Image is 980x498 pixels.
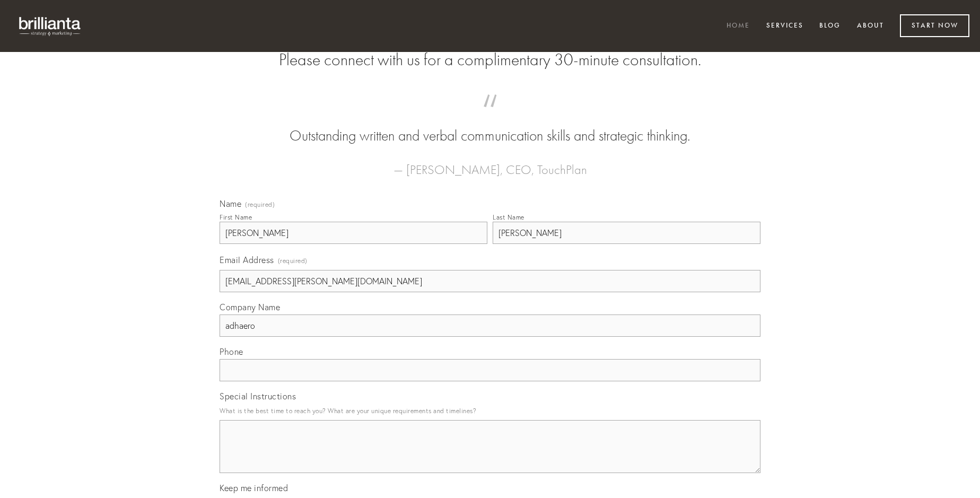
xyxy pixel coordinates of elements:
[220,255,274,265] span: Email Address
[245,202,275,208] span: (required)
[220,483,288,493] span: Keep me informed
[220,404,760,418] p: What is the best time to reach you? What are your unique requirements and timelines?
[278,254,308,268] span: (required)
[812,18,847,35] a: Blog
[220,302,280,312] span: Company Name
[850,18,891,35] a: About
[720,18,757,35] a: Home
[220,198,241,209] span: Name
[493,213,524,221] div: Last Name
[220,50,760,70] h2: Please connect with us for a complimentary 30-minute consultation.
[237,146,743,180] figcaption: — [PERSON_NAME], CEO, TouchPlan
[237,105,743,126] span: “
[237,105,743,146] blockquote: Outstanding written and verbal communication skills and strategic thinking.
[220,391,296,401] span: Special Instructions
[220,346,243,357] span: Phone
[759,18,810,35] a: Services
[900,14,969,37] a: Start Now
[220,213,252,221] div: First Name
[11,11,90,41] img: brillianta - research, strategy, marketing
